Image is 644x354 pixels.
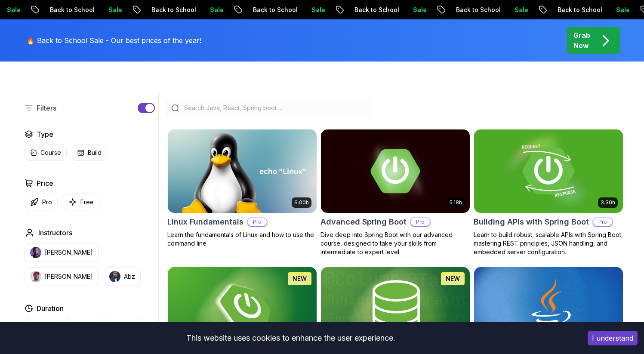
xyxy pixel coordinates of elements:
[320,231,470,256] p: Dive deep into Spring Boot with our advanced course, designed to take your skills from intermedia...
[248,218,267,226] p: Pro
[42,198,52,206] p: Pro
[30,247,41,258] img: instructor img
[25,194,58,210] button: Pro
[37,129,53,139] h2: Type
[474,231,623,256] p: Learn to build robust, scalable APIs with Spring Boot, mastering REST principles, JSON handling, ...
[508,6,535,14] p: Sale
[601,199,615,206] p: 3.30h
[474,267,623,351] img: Java for Beginners card
[305,6,332,14] p: Sale
[167,231,317,248] p: Learn the fundamentals of Linux and how to use the command line
[168,267,317,351] img: Spring Boot for Beginners card
[102,6,129,14] p: Sale
[26,35,201,46] p: 🔥 Back to School Sale - Our best prices of the year!
[450,199,462,206] p: 5.18h
[182,104,367,112] input: Search Java, React, Spring boot ...
[145,6,203,14] p: Back to School
[25,319,60,335] button: 0-1 Hour
[25,145,67,161] button: Course
[25,243,99,262] button: instructor img[PERSON_NAME]
[411,218,430,226] p: Pro
[38,228,72,238] h2: Instructors
[321,129,470,213] img: Advanced Spring Boot card
[588,331,638,345] button: Accept cookies
[320,216,407,228] h2: Advanced Spring Boot
[246,6,305,14] p: Back to School
[25,267,99,286] button: instructor img[PERSON_NAME]
[109,271,120,282] img: instructor img
[30,271,41,282] img: instructor img
[45,248,93,257] p: [PERSON_NAME]
[6,329,575,348] div: This website uses cookies to enhance the user experience.
[80,198,94,206] p: Free
[320,129,470,256] a: Advanced Spring Boot card5.18hAdvanced Spring BootProDive deep into Spring Boot with our advanced...
[88,148,102,157] p: Build
[348,6,406,14] p: Back to School
[37,103,56,113] p: Filters
[45,272,93,281] p: [PERSON_NAME]
[63,194,99,210] button: Free
[124,272,135,281] p: Abz
[40,148,61,157] p: Course
[474,129,623,256] a: Building APIs with Spring Boot card3.30hBuilding APIs with Spring BootProLearn to build robust, s...
[203,6,231,14] p: Sale
[446,274,460,283] p: NEW
[167,129,317,248] a: Linux Fundamentals card6.00hLinux FundamentalsProLearn the fundamentals of Linux and how to use t...
[167,216,243,228] h2: Linux Fundamentals
[470,127,626,215] img: Building APIs with Spring Boot card
[294,199,309,206] p: 6.00h
[37,303,64,314] h2: Duration
[474,216,589,228] h2: Building APIs with Spring Boot
[609,6,637,14] p: Sale
[65,319,103,335] button: 1-3 Hours
[449,6,508,14] p: Back to School
[406,6,434,14] p: Sale
[593,218,612,226] p: Pro
[168,129,317,213] img: Linux Fundamentals card
[72,145,107,161] button: Build
[551,6,609,14] p: Back to School
[108,319,145,335] button: +3 Hours
[37,178,53,188] h2: Price
[293,274,307,283] p: NEW
[321,267,470,351] img: Spring Data JPA card
[43,6,102,14] p: Back to School
[104,267,141,286] button: instructor imgAbz
[573,30,590,51] p: Grab Now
